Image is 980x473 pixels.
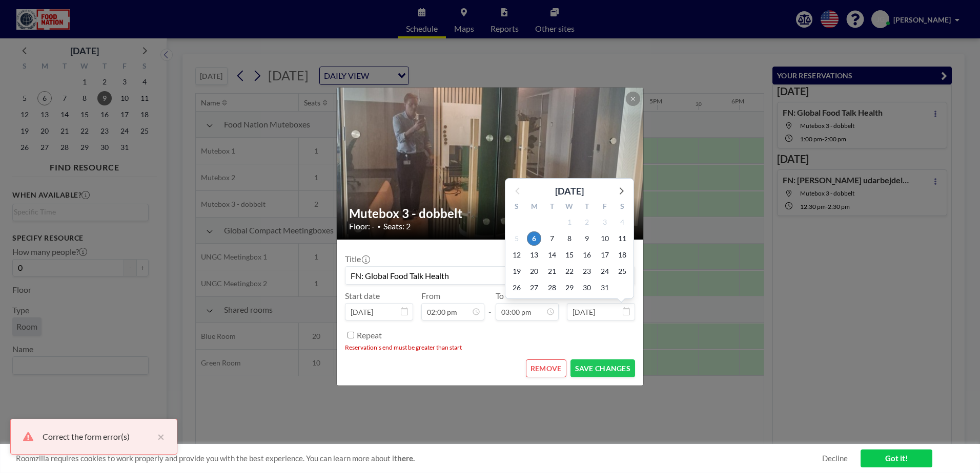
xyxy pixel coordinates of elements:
button: REMOVE [526,359,566,377]
span: Thursday, October 9, 2025 [580,231,594,246]
div: S [614,201,631,214]
span: Sunday, October 12, 2025 [509,248,524,262]
span: Roomzilla requires cookies to work properly and provide you with the best experience. You can lea... [16,454,822,463]
span: Monday, October 13, 2025 [527,248,541,262]
span: Sunday, October 19, 2025 [509,264,524,278]
span: Friday, October 10, 2025 [598,231,612,246]
li: Reservation's end must be greater than start [345,343,635,351]
span: Friday, October 31, 2025 [598,281,612,295]
span: Tuesday, October 28, 2025 [545,281,559,295]
div: Correct the form error(s) [43,431,152,443]
span: Saturday, October 18, 2025 [615,248,629,262]
div: [DATE] [555,184,584,198]
div: S [508,201,525,214]
span: Thursday, October 23, 2025 [580,264,594,278]
span: Saturday, October 11, 2025 [615,231,629,246]
div: W [561,201,578,214]
span: Friday, October 3, 2025 [598,215,612,229]
span: Sunday, October 5, 2025 [509,231,524,246]
span: Wednesday, October 1, 2025 [562,215,577,229]
div: T [578,201,596,214]
span: Wednesday, October 15, 2025 [562,248,577,262]
span: Saturday, October 4, 2025 [615,215,629,229]
span: Wednesday, October 29, 2025 [562,281,577,295]
label: To [496,291,504,301]
span: Floor: - [349,221,375,231]
div: T [543,201,561,214]
label: Title [345,254,369,264]
label: From [421,291,440,301]
span: Saturday, October 25, 2025 [615,264,629,278]
label: Start date [345,291,380,301]
a: Decline [822,454,848,463]
button: SAVE CHANGES [570,359,635,377]
span: Thursday, October 30, 2025 [580,281,594,295]
label: Repeat [357,330,382,340]
h2: Mutebox 3 - dobbelt [349,206,632,221]
a: Got it! [861,449,932,467]
span: Monday, October 20, 2025 [527,264,541,278]
span: Tuesday, October 21, 2025 [545,264,559,278]
span: - [488,294,492,317]
span: Thursday, October 16, 2025 [580,248,594,262]
span: Seats: 2 [383,221,411,231]
input: (No title) [345,267,635,284]
span: Monday, October 27, 2025 [527,281,541,295]
span: Wednesday, October 8, 2025 [562,231,577,246]
span: Thursday, October 2, 2025 [580,215,594,229]
span: • [377,223,381,230]
span: Friday, October 17, 2025 [598,248,612,262]
span: Monday, October 6, 2025 [527,231,541,246]
button: close [152,431,165,443]
span: Friday, October 24, 2025 [598,264,612,278]
div: F [596,201,613,214]
a: here. [397,454,415,463]
span: Wednesday, October 22, 2025 [562,264,577,278]
span: Sunday, October 26, 2025 [509,281,524,295]
span: Tuesday, October 14, 2025 [545,248,559,262]
div: M [525,201,543,214]
span: Tuesday, October 7, 2025 [545,231,559,246]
